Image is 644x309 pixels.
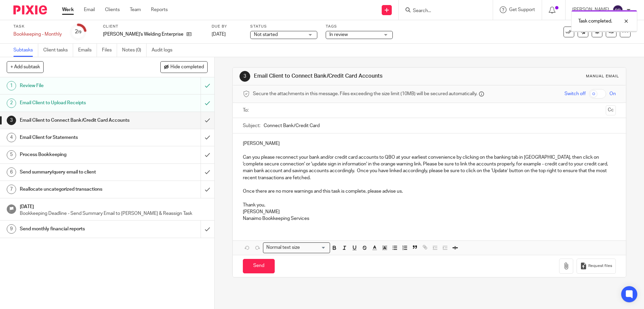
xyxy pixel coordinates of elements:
[20,202,208,210] h1: [DATE]
[243,259,275,273] input: Send
[586,74,619,79] div: Manual email
[7,61,44,73] button: + Add subtask
[152,44,177,57] a: Audit logs
[13,5,47,14] img: Pixie
[243,188,615,195] p: Once there are no more warnings and this task is complete, please advise us.
[103,31,183,38] p: [PERSON_NAME]'s Welding Enterprises Ltd.
[20,224,136,234] h1: Send monthly financial reports
[78,30,82,34] small: /9
[7,167,16,177] div: 6
[130,6,141,13] a: Team
[13,24,62,29] label: Task
[243,202,615,208] p: Thank you,
[212,32,226,37] span: [DATE]
[609,90,616,97] span: On
[20,115,136,125] h1: Email Client to Connect Bank/Credit Card Accounts
[302,244,326,251] input: Search for option
[13,31,62,38] div: Bookkeeping - Monthly
[612,5,623,15] img: svg%3E
[75,28,82,36] div: 2
[43,44,73,57] a: Client tasks
[170,65,204,70] span: Hide completed
[62,6,74,13] a: Work
[212,24,242,29] label: Due by
[565,90,586,97] span: Switch off
[239,71,250,82] div: 3
[20,98,136,108] h1: Email Client to Upload Receipts
[7,81,16,90] div: 1
[20,167,136,177] h1: Send summary/query email to client
[7,99,16,108] div: 2
[243,140,615,147] p: [PERSON_NAME]
[253,90,477,97] span: Secure the attachments in this message. Files exceeding the size limit (10MB) will be secured aut...
[254,32,278,37] span: Not started
[20,210,208,217] p: Bookkeeping Deadline - Send Summary Email to [PERSON_NAME] & Reassign Task
[243,208,615,215] p: [PERSON_NAME]
[250,24,317,29] label: Status
[7,133,16,142] div: 4
[78,44,97,57] a: Emails
[329,32,348,37] span: In review
[7,150,16,160] div: 5
[588,263,612,269] span: Request files
[20,132,136,143] h1: Email Client for Statements
[122,44,147,57] a: Notes (0)
[84,6,95,13] a: Email
[263,242,330,253] div: Search for option
[7,185,16,194] div: 7
[151,6,168,13] a: Reports
[243,215,615,222] p: Nanaimo Bookkeeping Services
[20,150,136,160] h1: Process Bookkeeping
[7,116,16,125] div: 3
[7,224,16,234] div: 9
[265,244,301,251] span: Normal text size
[254,73,444,80] h1: Email Client to Connect Bank/Credit Card Accounts
[20,184,136,194] h1: Reallocate uncategorized transactions
[243,107,250,114] label: To:
[577,259,615,274] button: Request files
[243,154,615,181] p: Can you please reconnect your bank and/or credit card accounts to QBO at your earliest convenienc...
[105,6,120,13] a: Clients
[20,81,136,91] h1: Review File
[13,44,38,57] a: Subtasks
[606,105,616,115] button: Cc
[102,44,117,57] a: Files
[160,61,208,73] button: Hide completed
[578,18,612,25] p: Task completed.
[103,24,203,29] label: Client
[243,122,260,129] label: Subject:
